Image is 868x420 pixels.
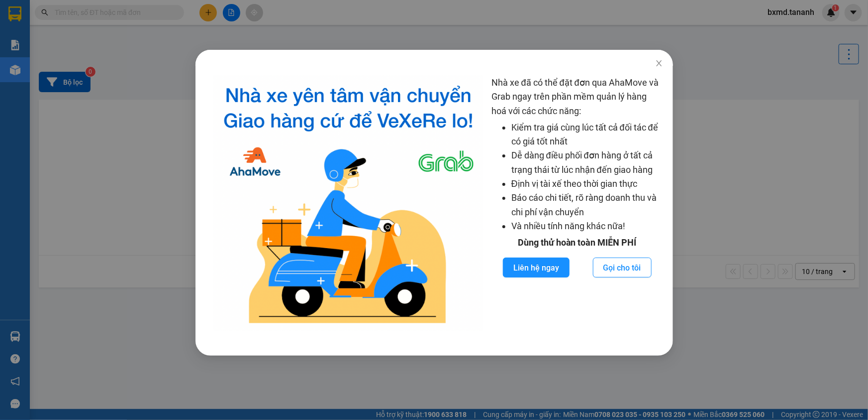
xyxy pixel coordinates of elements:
img: logo [213,76,483,331]
span: Liên hệ ngay [513,262,559,274]
span: close [655,59,663,67]
div: Nhà xe đã có thể đặt đơn qua AhaMove và Grab ngay trên phần mềm quản lý hàng hoá với các chức năng: [491,76,663,331]
button: Liên hệ ngay [503,258,570,278]
li: Định vị tài xế theo thời gian thực [511,177,663,191]
li: Dễ dàng điều phối đơn hàng ở tất cả trạng thái từ lúc nhận đến giao hàng [511,148,663,177]
button: Close [645,50,673,78]
li: Và nhiều tính năng khác nữa! [511,219,663,233]
button: Gọi cho tôi [592,258,651,278]
div: Dùng thử hoàn toàn MIỄN PHÍ [491,236,663,250]
li: Báo cáo chi tiết, rõ ràng doanh thu và chi phí vận chuyển [511,191,663,219]
li: Kiểm tra giá cùng lúc tất cả đối tác để có giá tốt nhất [511,121,663,149]
span: Gọi cho tôi [603,262,641,274]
